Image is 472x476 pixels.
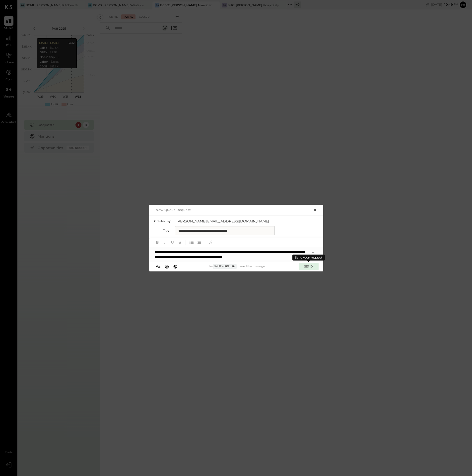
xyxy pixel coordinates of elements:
[179,264,294,269] div: Use to send the message
[213,264,237,269] span: Shift + Return
[177,219,276,224] span: [PERSON_NAME][EMAIL_ADDRESS][DOMAIN_NAME]
[154,239,161,246] button: Bold
[158,264,160,269] span: a
[173,264,177,269] span: @
[156,208,191,212] h2: New Queue Request
[154,219,171,223] label: Created by
[207,239,214,246] button: Add URL
[162,239,168,246] button: Italic
[172,264,179,269] button: @
[188,239,195,246] button: Unordered List
[196,239,202,246] button: Ordered List
[292,255,325,261] div: Send your request
[299,263,319,270] button: SEND
[154,264,162,269] button: Aa
[154,229,169,232] label: Title
[169,239,176,246] button: Underline
[177,239,183,246] button: Strikethrough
